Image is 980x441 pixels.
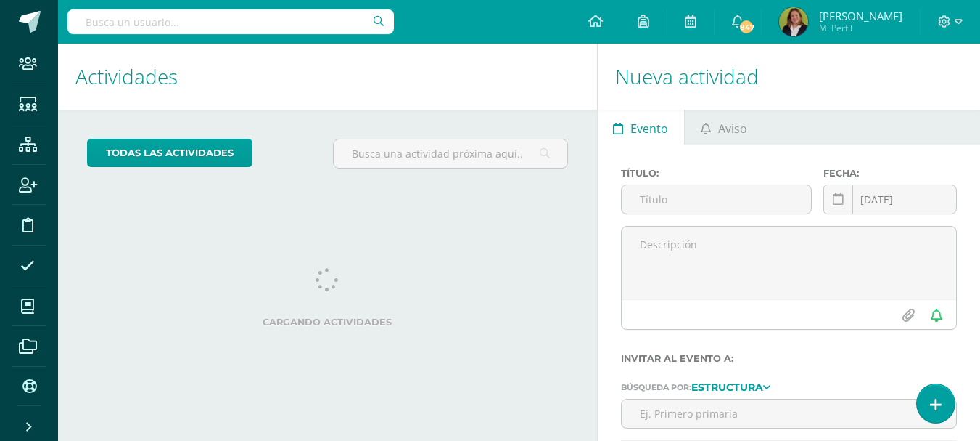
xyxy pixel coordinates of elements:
span: [PERSON_NAME] [819,9,902,23]
input: Busca una actividad próxima aquí... [334,139,567,168]
label: Fecha: [823,168,957,179]
h1: Nueva actividad [615,44,963,110]
a: todas las Actividades [87,139,252,167]
span: Evento [630,111,668,146]
strong: Estructura [691,381,763,394]
span: Búsqueda por: [621,382,691,392]
a: Estructura [691,381,770,392]
a: Evento [598,110,684,145]
img: a164061a65f1df25e60207af94843a26.png [779,7,808,36]
input: Título [622,185,812,214]
span: 847 [738,19,754,35]
label: Cargando actividades [87,317,568,328]
a: Aviso [685,110,762,145]
h1: Actividades [75,44,580,110]
label: Invitar al evento a: [621,353,957,364]
input: Busca un usuario... [67,9,394,34]
input: Ej. Primero primaria [622,400,956,428]
label: Título: [621,168,812,179]
span: Mi Perfil [819,22,902,34]
span: Aviso [718,111,747,146]
input: Fecha de entrega [824,185,956,214]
